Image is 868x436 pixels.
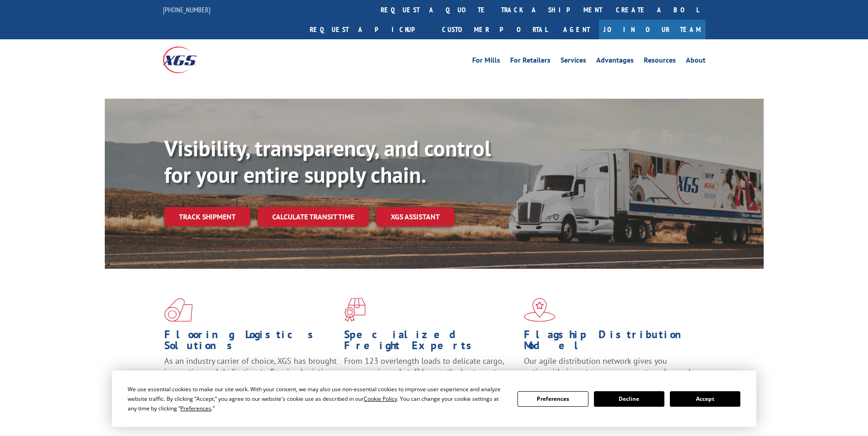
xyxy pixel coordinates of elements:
a: Customer Portal [435,20,554,39]
h1: Flagship Distribution Model [524,329,697,356]
img: xgs-icon-total-supply-chain-intelligence-red [164,298,193,322]
a: Request a pickup [303,20,435,39]
b: Visibility, transparency, and control for your entire supply chain. [164,134,491,189]
h1: Flooring Logistics Solutions [164,329,337,356]
a: Calculate transit time [258,207,369,227]
div: We use essential cookies to make our site work. With your consent, we may also use non-essential ... [128,384,507,413]
span: Preferences [180,404,211,412]
a: For Retailers [510,57,550,67]
span: Cookie Policy [364,395,397,403]
h1: Specialized Freight Experts [344,329,517,356]
a: Advantages [596,57,634,67]
div: Cookie Consent Prompt [112,371,756,427]
button: Decline [594,391,664,407]
img: xgs-icon-focused-on-flooring-red [344,298,366,322]
span: As an industry carrier of choice, XGS has brought innovation and dedication to flooring logistics... [164,356,337,388]
a: [PHONE_NUMBER] [163,5,210,14]
p: From 123 overlength loads to delicate cargo, our experienced staff knows the best way to move you... [344,356,517,396]
img: xgs-icon-flagship-distribution-model-red [524,298,555,322]
button: Accept [670,391,740,407]
a: For Mills [472,57,500,67]
a: Join Our Team [599,20,706,39]
a: About [686,57,706,67]
a: XGS ASSISTANT [376,207,454,227]
a: Track shipment [164,207,250,226]
button: Preferences [518,391,588,407]
a: Agent [554,20,599,39]
span: Our agile distribution network gives you nationwide inventory management on demand. [524,356,692,377]
a: Resources [644,57,676,67]
a: Services [561,57,586,67]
